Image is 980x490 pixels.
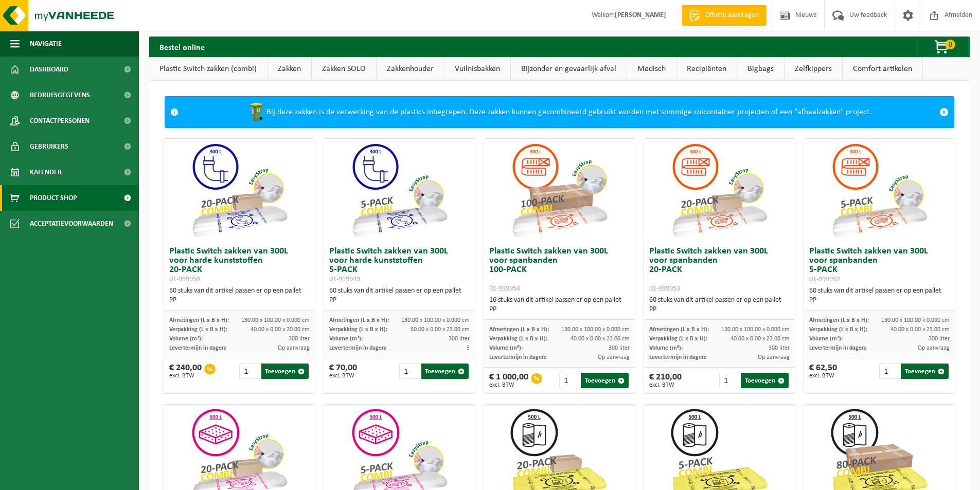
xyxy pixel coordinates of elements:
[489,296,630,314] div: 16 stuks van dit artikel passen er op een pallet
[399,364,420,379] input: 1
[169,296,310,305] div: PP
[329,345,386,351] span: Levertermijn in dagen:
[719,373,740,388] input: 1
[278,345,310,351] span: Op aanvraag
[329,317,389,323] span: Afmetingen (L x B x H):
[489,247,630,293] h3: Plastic Switch zakken van 300L voor spanbanden 100-PACK
[251,326,310,333] span: 40.00 x 0.00 x 20.00 cm
[511,57,627,81] a: Bijzonder en gevaarlijk afval
[268,57,311,81] a: Zakken
[184,97,934,128] div: Bij deze zakken is de verwerking van de plastics inbegrepen. Deze zakken kunnen gecombineerd gebr...
[934,97,954,128] a: Sluit melding
[809,326,867,333] span: Verpakking (L x B x H):
[149,37,215,57] h2: Bestel online
[809,373,837,379] span: excl. BTW
[721,326,790,333] span: 130.00 x 100.00 x 0.000 cm
[239,364,260,379] input: 1
[741,373,789,388] button: Toevoegen
[901,364,949,379] button: Toevoegen
[508,139,611,242] img: 01-999954
[489,326,549,333] span: Afmetingen (L x B x H):
[411,326,470,333] span: 60.00 x 0.00 x 23.00 cm
[730,336,790,342] span: 40.00 x 0.00 x 23.00 cm
[598,354,630,360] span: Op aanvraag
[329,326,387,333] span: Verpakking (L x B x H):
[879,364,900,379] input: 1
[809,345,866,351] span: Levertermijn in dagen:
[30,134,68,159] span: Gebruikers
[571,336,630,342] span: 40.00 x 0.00 x 23.00 cm
[261,364,309,379] button: Toevoegen
[348,139,451,242] img: 01-999949
[890,326,950,333] span: 40.00 x 0.00 x 23.00 cm
[467,345,470,351] span: 3
[769,345,790,351] span: 300 liter
[809,276,840,283] span: 01-999952
[649,345,683,351] span: Volume (m³):
[444,57,510,81] a: Vuilnisbakken
[809,364,837,379] div: € 62,50
[561,326,630,333] span: 130.00 x 100.00 x 0.000 cm
[758,354,790,360] span: Op aanvraag
[649,382,682,388] span: excl. BTW
[668,139,771,242] img: 01-999953
[649,354,706,360] span: Levertermijn in dagen:
[149,57,267,81] a: Plastic Switch zakken (combi)
[489,373,528,388] div: € 1 000,00
[188,139,291,242] img: 01-999950
[676,57,737,81] a: Recipiënten
[809,296,950,305] div: PP
[828,139,931,242] img: 01-999952
[30,57,68,82] span: Dashboard
[30,159,62,185] span: Kalender
[649,336,707,342] span: Verpakking (L x B x H):
[169,364,202,379] div: € 240,00
[881,317,950,323] span: 130.00 x 100.00 x 0.000 cm
[489,336,547,342] span: Verpakking (L x B x H):
[929,336,950,342] span: 300 liter
[329,286,470,305] div: 60 stuks van dit artikel passen er op een pallet
[30,185,77,211] span: Product Shop
[329,247,470,284] h3: Plastic Switch zakken van 300L voor harde kunststoffen 5-PACK
[30,108,90,134] span: Contactpersonen
[329,373,357,379] span: excl. BTW
[421,364,469,379] button: Toevoegen
[377,57,444,81] a: Zakkenhouder
[737,57,784,81] a: Bigbags
[169,247,310,284] h3: Plastic Switch zakken van 300L voor harde kunststoffen 20-PACK
[169,286,310,305] div: 60 stuks van dit artikel passen er op een pallet
[785,57,842,81] a: Zelfkippers
[169,345,226,351] span: Levertermijn in dagen:
[169,336,203,342] span: Volume (m³):
[401,317,470,323] span: 130.00 x 100.00 x 0.000 cm
[241,317,310,323] span: 130.00 x 100.00 x 0.000 cm
[489,285,520,293] span: 01-999954
[649,285,680,293] span: 01-999953
[627,57,676,81] a: Medisch
[649,373,682,388] div: € 210,00
[312,57,376,81] a: Zakken SOLO
[30,82,90,108] span: Bedrijfsgegevens
[289,336,310,342] span: 300 liter
[329,336,363,342] span: Volume (m³):
[581,373,629,388] button: Toevoegen
[489,305,630,314] div: PP
[169,276,200,283] span: 01-999950
[329,296,470,305] div: PP
[809,317,869,323] span: Afmetingen (L x B x H):
[809,247,950,284] h3: Plastic Switch zakken van 300L voor spanbanden 5-PACK
[489,345,523,351] span: Volume (m³):
[809,336,843,342] span: Volume (m³):
[246,102,266,122] img: WB-0240-HPE-GN-50.png
[30,31,62,57] span: Navigatie
[945,40,955,49] span: 0
[649,326,709,333] span: Afmetingen (L x B x H):
[682,5,767,26] a: Offerte aanvragen
[703,10,761,21] span: Offerte aanvragen
[843,57,922,81] a: Comfort artikelen
[30,211,113,237] span: Acceptatievoorwaarden
[329,276,360,283] span: 01-999949
[169,326,227,333] span: Verpakking (L x B x H):
[609,345,630,351] span: 300 liter
[918,345,950,351] span: Op aanvraag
